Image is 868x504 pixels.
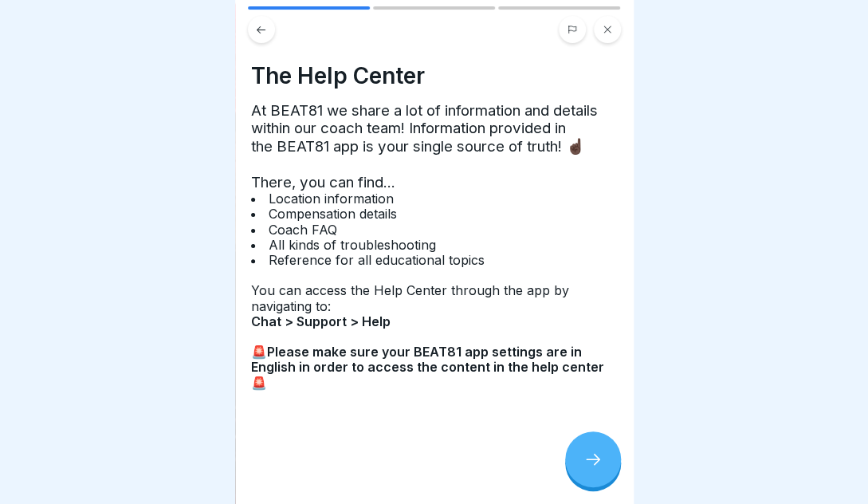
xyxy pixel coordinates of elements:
[269,206,401,222] span: Compensation details
[251,282,569,313] span: You can access the Help Center through the app by navigating to:
[251,101,598,156] span: At BEAT81 we share a lot of information and details within our coach team! Information provided i...
[251,313,394,329] strong: Chat > Support > Help
[269,191,398,207] span: Location information
[269,222,341,238] span: Coach FAQ
[251,62,618,89] h4: The Help Center
[251,173,399,191] span: There, you can find...
[269,252,489,268] span: Reference for all educational topics
[251,344,604,390] strong: 🚨Please make sure your BEAT81 app settings are in English in order to access the content in the h...
[269,237,440,253] span: All kinds of troubleshooting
